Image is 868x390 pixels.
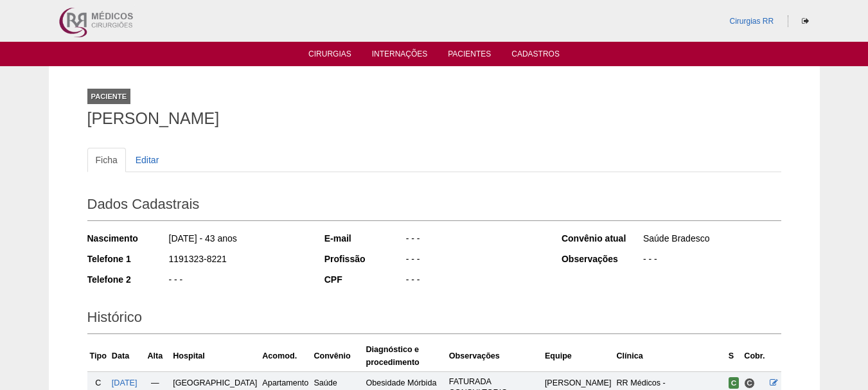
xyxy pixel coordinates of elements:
a: Cirurgias [308,49,351,62]
a: Cirurgias RR [729,17,774,26]
h1: [PERSON_NAME] [87,111,781,127]
div: 1191323-8221 [168,253,307,269]
div: Observações [562,253,642,265]
div: - - - [405,232,544,248]
div: Profissão [324,253,405,265]
div: Telefone 1 [87,253,168,265]
div: [DATE] - 43 anos [168,232,307,248]
th: Observações [447,341,542,372]
th: Data [109,341,140,372]
h2: Dados Cadastrais [87,191,781,221]
div: - - - [405,253,544,269]
span: Consultório [744,378,755,389]
div: E-mail [324,232,405,245]
th: Tipo [87,341,109,372]
div: Paciente [87,89,131,104]
a: Internações [372,49,428,62]
th: Cobr. [741,341,767,372]
th: Diagnóstico e procedimento [364,341,447,372]
div: Nascimento [87,232,168,245]
div: Telefone 2 [87,273,168,286]
a: Cadastros [511,49,560,62]
th: Equipe [542,341,614,372]
a: [DATE] [112,378,137,387]
h2: Histórico [87,305,781,334]
th: Hospital [170,341,260,372]
th: Alta [140,341,171,372]
th: S [726,341,742,372]
span: Confirmada [729,377,740,389]
a: Ficha [87,148,126,172]
th: Convênio [311,341,363,372]
div: CPF [324,273,405,286]
i: Sair [802,17,809,25]
th: Clínica [614,341,725,372]
div: - - - [642,253,781,269]
div: Saúde Bradesco [642,232,781,248]
div: C [90,377,107,389]
a: Pacientes [448,49,491,62]
div: Convênio atual [562,232,642,245]
div: - - - [168,273,307,289]
th: Acomod. [260,341,311,372]
a: Editar [127,148,168,172]
div: - - - [405,273,544,289]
